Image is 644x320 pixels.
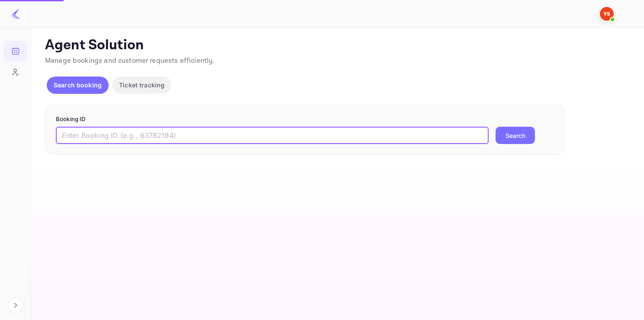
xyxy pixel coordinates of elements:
[8,298,23,313] button: Expand navigation
[54,80,102,90] p: Search booking
[119,80,164,90] p: Ticket tracking
[45,56,215,65] span: Manage bookings and customer requests efficiently.
[56,127,489,144] input: Enter Booking ID (e.g., 63782194)
[600,7,614,21] img: Yandex Support
[3,62,27,82] a: Customers
[45,37,628,54] p: Agent Solution
[496,127,535,144] button: Search
[56,115,554,124] p: Booking ID
[3,41,27,61] a: Bookings
[10,9,21,19] img: LiteAPI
